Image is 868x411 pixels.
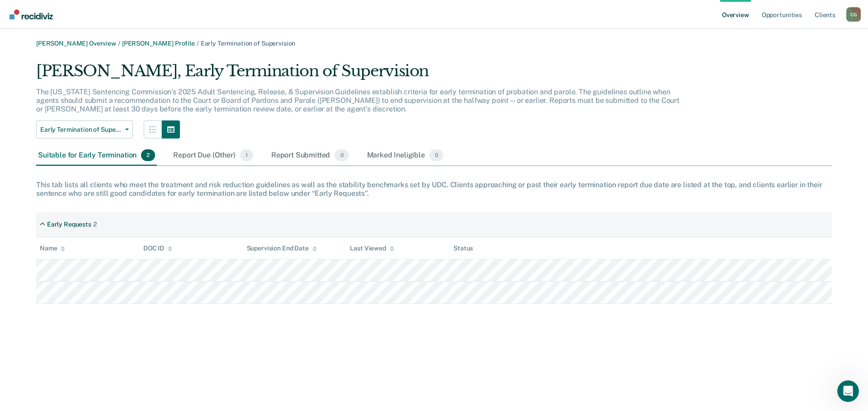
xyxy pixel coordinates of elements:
span: Early Termination of Supervision [40,126,122,134]
div: Report Submitted0 [269,146,351,166]
span: Early Termination of Supervision [201,40,296,47]
div: DOC ID [143,245,172,252]
a: [PERSON_NAME] Overview [36,40,116,47]
span: 1 [240,149,253,161]
span: / [195,40,201,47]
a: [PERSON_NAME] Profile [122,40,195,47]
div: 2 [93,221,97,228]
span: 0 [429,149,443,161]
div: Marked Ineligible0 [365,146,446,166]
div: Supervision End Date [247,245,317,252]
div: Name [40,245,65,252]
div: Early Requests2 [36,217,100,232]
button: Early Termination of Supervision [36,120,133,139]
div: [PERSON_NAME], Early Termination of Supervision [36,62,687,88]
div: Report Due (Other)1 [171,146,255,166]
div: Status [453,245,473,252]
div: This tab lists all clients who meet the treatment and risk reduction guidelines as well as the st... [36,180,832,198]
img: Recidiviz [9,9,53,19]
div: C G [846,7,861,22]
div: Suitable for Early Termination2 [36,146,157,166]
div: Last Viewed [350,245,394,252]
div: Early Requests [47,221,91,228]
span: 2 [141,149,155,161]
span: / [116,40,122,47]
p: The [US_STATE] Sentencing Commission’s 2025 Adult Sentencing, Release, & Supervision Guidelines e... [36,88,679,113]
button: Profile dropdown button [846,7,861,22]
iframe: Intercom live chat [837,380,859,402]
span: 0 [335,149,349,161]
